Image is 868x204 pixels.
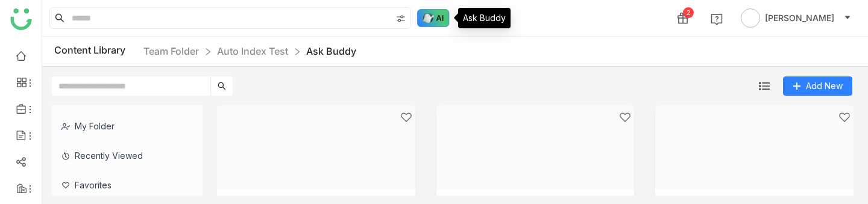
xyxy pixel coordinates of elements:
[683,7,694,18] div: 2
[217,105,415,190] img: Document
[741,8,760,28] img: avatar
[54,44,356,59] div: Content Library
[765,11,834,25] span: [PERSON_NAME]
[711,13,723,25] img: help.svg
[143,45,199,57] a: Team Folder
[759,81,770,91] img: list.svg
[306,45,356,57] a: Ask Buddy
[217,45,288,57] a: Auto Index Test
[396,14,406,23] img: search-type.svg
[52,170,193,200] div: Favorites
[52,111,193,141] div: My Folder
[10,8,32,30] img: logo
[417,9,450,27] img: ask-buddy-hover.svg
[655,105,854,190] img: Document
[436,105,635,190] img: Document
[738,8,854,28] button: [PERSON_NAME]
[458,8,511,28] div: Ask Buddy
[806,79,843,93] span: Add New
[52,141,193,170] div: Recently Viewed
[783,76,852,96] button: Add New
